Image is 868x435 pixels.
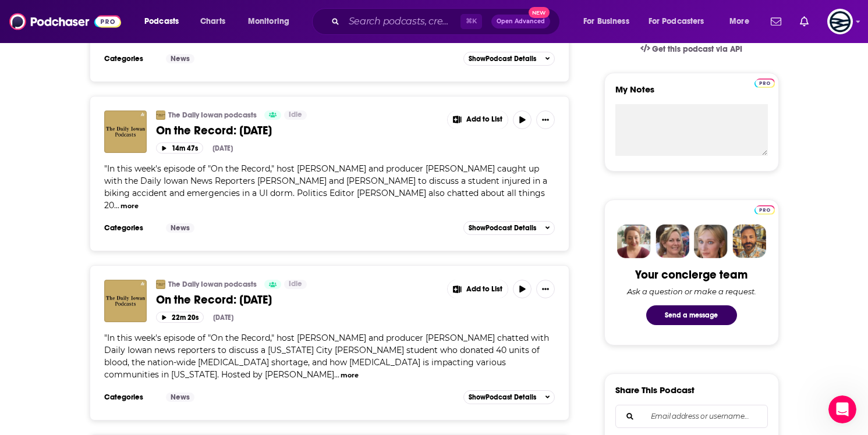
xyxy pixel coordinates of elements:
[469,393,536,401] span: Show Podcast Details
[156,123,272,138] span: On the Record: [DATE]
[729,13,749,30] span: More
[615,405,768,428] div: Search followers
[466,285,502,294] span: Add to List
[641,12,721,31] button: open menu
[828,395,856,423] iframe: Intercom live chat
[341,370,359,380] button: more
[649,13,704,30] span: For Podcasters
[615,384,695,395] h3: Share This Podcast
[248,13,289,30] span: Monitoring
[766,12,786,31] a: Show notifications dropdown
[156,110,165,120] img: The Daily Iowan podcasts
[284,280,307,289] a: Idle
[114,200,119,211] span: ...
[529,7,550,18] span: New
[583,13,629,30] span: For Business
[827,9,853,34] span: Logged in as GlobalPrairie
[466,115,502,124] span: Add to List
[827,9,853,34] button: Show profile menu
[448,110,508,129] button: Show More Button
[323,8,571,35] div: Search podcasts, credits, & more...
[448,280,508,298] button: Show More Button
[104,54,157,63] h3: Categories
[721,12,764,31] button: open menu
[104,333,549,380] span: "
[289,279,302,290] span: Idle
[104,280,147,322] img: On the Record: Friday, Nov 4, 2022
[104,223,157,233] h3: Categories
[156,293,439,307] a: On the Record: [DATE]
[536,280,555,298] button: Show More Button
[536,110,555,129] button: Show More Button
[463,221,555,235] button: ShowPodcast Details
[754,79,775,88] img: Podchaser Pro
[463,52,555,66] button: ShowPodcast Details
[754,205,775,215] img: Podchaser Pro
[625,405,758,427] input: Email address or username...
[104,163,547,211] span: In this week's episode of "On the Record," host [PERSON_NAME] and producer [PERSON_NAME] caught u...
[575,12,644,31] button: open menu
[617,224,651,258] img: Sydney Profile
[732,224,766,258] img: Jon Profile
[193,12,232,31] a: Charts
[240,12,304,31] button: open menu
[289,109,302,121] span: Idle
[635,268,747,282] div: Your concierge team
[104,393,157,402] h3: Categories
[497,19,545,24] span: Open Advanced
[652,44,742,54] span: Get this podcast via API
[469,55,536,63] span: Show Podcast Details
[213,313,233,322] div: [DATE]
[136,12,194,31] button: open menu
[104,110,147,153] img: On the Record: Friday, Nov 11, 2022
[344,12,460,31] input: Search podcasts, credits, & more...
[156,280,165,289] img: The Daily Iowan podcasts
[166,54,194,63] a: News
[334,369,339,380] span: ...
[615,84,768,104] label: My Notes
[121,201,139,211] button: more
[627,287,756,296] div: Ask a question or make a request.
[694,224,728,258] img: Jules Profile
[460,14,482,29] span: ⌘ K
[156,293,272,307] span: On the Record: [DATE]
[156,142,203,154] button: 14m 47s
[631,35,752,63] a: Get this podcast via API
[469,224,536,232] span: Show Podcast Details
[827,9,853,34] img: User Profile
[284,110,307,120] a: Idle
[795,12,813,31] a: Show notifications dropdown
[491,15,550,28] button: Open AdvancedNew
[168,280,257,289] a: The Daily Iowan podcasts
[104,163,547,211] span: "
[212,144,233,152] div: [DATE]
[168,110,257,120] a: The Daily Iowan podcasts
[156,123,439,138] a: On the Record: [DATE]
[754,77,775,88] a: Pro website
[104,333,549,380] span: In this week's episode of "On the Record," host [PERSON_NAME] and producer [PERSON_NAME] chatted ...
[156,312,204,323] button: 22m 20s
[463,390,555,404] button: ShowPodcast Details
[166,393,194,402] a: News
[200,13,225,30] span: Charts
[166,223,194,233] a: News
[9,10,121,33] img: Podchaser - Follow, Share and Rate Podcasts
[656,224,689,258] img: Barbara Profile
[144,13,179,30] span: Podcasts
[646,305,737,325] button: Send a message
[754,204,775,215] a: Pro website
